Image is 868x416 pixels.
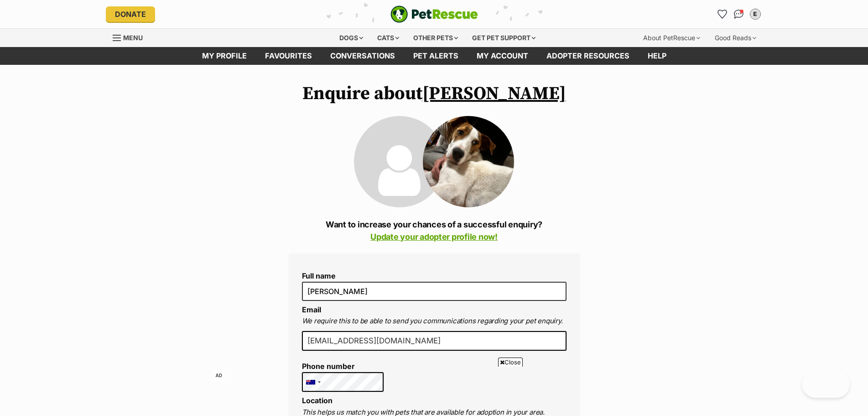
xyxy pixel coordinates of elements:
a: Adopter resources [537,47,639,65]
a: Conversations [732,7,746,21]
a: Favourites [256,47,321,65]
div: Get pet support [466,29,542,47]
p: Want to increase your chances of a successful enquiry? [288,218,580,243]
a: Menu [113,29,149,45]
a: My profile [193,47,256,65]
a: My account [468,47,537,65]
div: Good Reads [708,29,763,47]
input: E.g. Jimmy Chew [302,282,567,301]
label: Phone number [302,362,384,370]
a: Help [639,47,676,65]
span: Close [498,358,523,367]
a: Favourites [715,7,730,21]
label: Email [302,305,321,314]
a: [PERSON_NAME] [422,82,566,105]
ul: Account quick links [715,7,763,21]
iframe: Help Scout Beacon - Open [802,370,850,398]
div: Cats [371,29,405,47]
div: E [751,10,760,19]
span: AD [213,370,225,381]
button: My account [748,7,763,21]
a: PetRescue [390,5,478,23]
a: Donate [106,6,155,22]
label: Full name [302,272,567,280]
span: Menu [123,34,143,42]
div: Dogs [333,29,369,47]
img: Hank [423,116,514,207]
div: About PetRescue [637,29,707,47]
div: Other pets [407,29,464,47]
iframe: Advertisement [213,370,655,411]
img: chat-41dd97257d64d25036548639549fe6c8038ab92f7586957e7f3b1b290dea8141.svg [734,10,743,19]
a: Update your adopter profile now! [370,232,498,242]
a: conversations [321,47,404,65]
a: Pet alerts [404,47,468,65]
p: We require this to be able to send you communications regarding your pet enquiry. [302,316,567,326]
img: logo-e224e6f780fb5917bec1dbf3a21bbac754714ae5b6737aabdf751b685950b380.svg [390,5,478,23]
h1: Enquire about [288,83,580,104]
